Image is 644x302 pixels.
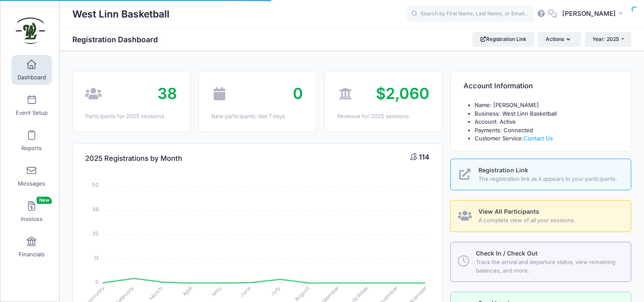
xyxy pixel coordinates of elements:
[450,200,631,232] a: View All Participants A complete view of all your sessions.
[450,159,631,191] a: Registration Link The registration link as it appears to your participants.
[476,250,538,257] span: Check In / Check Out
[92,206,99,213] tspan: 38
[92,229,99,237] tspan: 25
[72,35,165,44] h1: Registration Dashboard
[557,4,631,24] button: [PERSON_NAME]
[17,74,46,81] span: Dashboard
[478,166,528,174] span: Registration Link
[475,101,618,110] li: Name: [PERSON_NAME]
[16,109,48,116] span: Event Setup
[524,135,553,142] a: Contact Us
[21,215,43,223] span: Invoices
[157,84,177,103] span: 38
[475,110,618,118] li: Business: West Linn Basketball
[85,146,182,171] h4: 2025 Registrations by Month
[538,32,581,46] button: Actions
[11,161,52,191] a: Messages
[211,112,303,121] div: New participants: last 7 days
[376,84,429,103] span: $2,060
[11,55,52,85] a: Dashboard
[72,4,169,24] h1: West Linn Basketball
[95,278,99,285] tspan: 0
[475,134,618,143] li: Customer Service:
[148,284,165,301] tspan: March
[562,9,616,18] span: [PERSON_NAME]
[585,32,631,46] button: Year: 2025
[92,181,99,189] tspan: 50
[21,145,42,152] span: Reports
[464,74,533,99] h4: Account Information
[450,242,631,282] a: Check In / Check Out Track the arrival and departure status, view remaining balances, and more.
[19,251,45,258] span: Financials
[0,9,60,49] a: West Linn Basketball
[11,90,52,120] a: Event Setup
[210,285,223,297] tspan: May
[592,36,619,42] span: Year: 2025
[238,284,252,298] tspan: June
[478,216,621,225] span: A complete view of all your sessions.
[406,6,534,23] input: Search by First Name, Last Name, or Email...
[18,180,45,187] span: Messages
[85,112,177,121] div: Participants for 2025 sessions
[475,118,618,126] li: Account: Active
[476,258,621,275] span: Track the arrival and departure status, view remaining balances, and more.
[478,208,539,215] span: View All Participants
[11,232,52,262] a: Financials
[293,84,303,103] span: 0
[11,197,52,226] a: InvoicesNew
[475,126,618,135] li: Payments: Connected
[337,112,429,121] div: Revenue for 2025 sessions
[37,197,52,204] span: New
[472,32,534,46] a: Registration Link
[94,254,99,261] tspan: 13
[11,126,52,156] a: Reports
[419,153,429,161] span: 114
[14,13,46,45] img: West Linn Basketball
[181,284,194,297] tspan: April
[269,285,282,297] tspan: July
[478,175,621,183] span: The registration link as it appears to your participants.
